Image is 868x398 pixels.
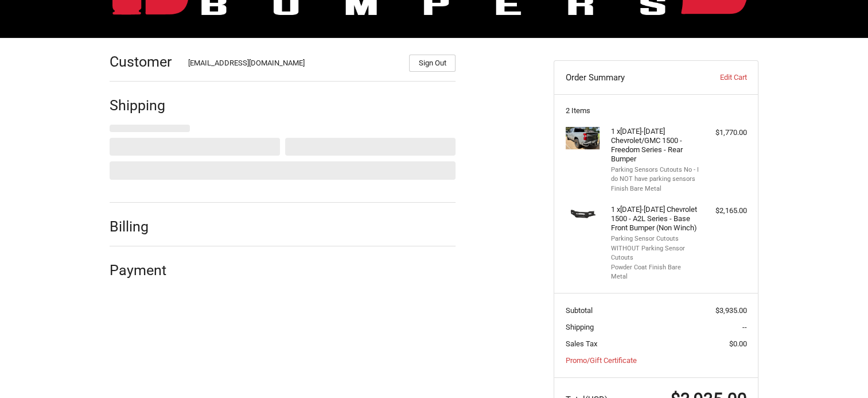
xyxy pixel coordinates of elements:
[566,339,597,348] span: Sales Tax
[110,96,177,114] h2: Shipping
[566,323,594,331] span: Shipping
[611,205,699,233] h4: 1 x [DATE]-[DATE] Chevrolet 1500 - A2L Series - Base Front Bumper (Non Winch)
[188,57,398,72] div: [EMAIL_ADDRESS][DOMAIN_NAME]
[566,356,637,365] a: Promo/Gift Certificate
[715,306,747,315] span: $3,935.00
[566,72,690,83] h3: Order Summary
[611,234,699,263] li: Parking Sensor Cutouts WITHOUT Parking Sensor Cutouts
[742,323,747,331] span: --
[110,261,177,279] h2: Payment
[110,218,177,235] h2: Billing
[702,127,747,138] div: $1,770.00
[611,184,699,194] li: Finish Bare Metal
[611,127,699,164] h4: 1 x [DATE]-[DATE] Chevrolet/GMC 1500 - Freedom Series - Rear Bumper
[110,53,177,71] h2: Customer
[702,205,747,217] div: $2,165.00
[611,263,699,282] li: Powder Coat Finish Bare Metal
[611,165,699,184] li: Parking Sensors Cutouts No - I do NOT have parking sensors
[566,306,593,315] span: Subtotal
[566,106,747,115] h3: 2 Items
[409,55,456,72] button: Sign Out
[690,72,746,83] a: Edit Cart
[729,339,747,348] span: $0.00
